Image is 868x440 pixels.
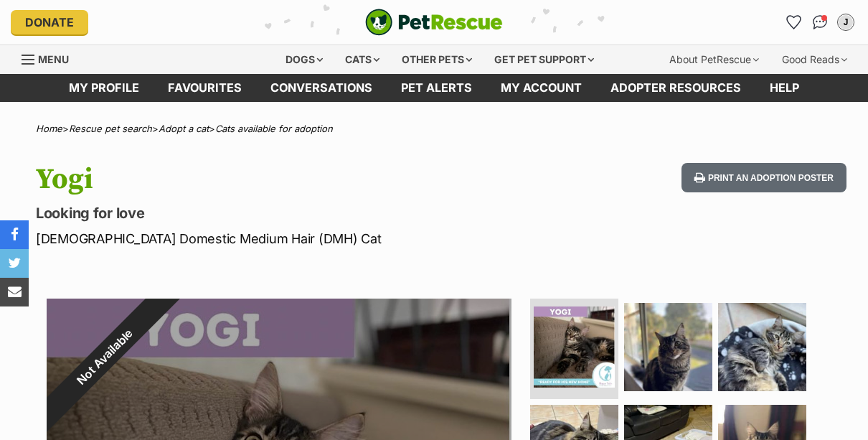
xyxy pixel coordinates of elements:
a: Cats available for adoption [215,123,333,134]
a: Pet alerts [387,74,486,102]
p: [DEMOGRAPHIC_DATA] Domestic Medium Hair (DMH) Cat [36,229,531,248]
a: Home [36,123,62,134]
a: Favourites [783,11,806,34]
span: Menu [38,53,69,65]
div: Good Reads [772,45,857,74]
button: My account [834,11,857,34]
div: J [839,15,853,29]
div: Get pet support [484,45,604,74]
img: Photo of Yogi [624,303,712,391]
a: Help [755,74,813,102]
a: Favourites [154,74,256,102]
ul: Account quick links [783,11,857,34]
a: Menu [22,45,79,71]
button: Print an adoption poster [681,163,846,192]
div: Other pets [392,45,482,74]
img: Photo of Yogi [534,306,615,388]
p: Looking for love [36,203,531,223]
div: Dogs [275,45,333,74]
a: conversations [256,74,387,102]
div: About PetRescue [659,45,769,74]
img: Photo of Yogi [718,303,806,391]
a: My account [486,74,596,102]
div: Cats [335,45,390,74]
img: chat-41dd97257d64d25036548639549fe6c8038ab92f7586957e7f3b1b290dea8141.svg [813,15,828,29]
a: PetRescue [365,9,503,36]
a: Adopter resources [596,74,755,102]
a: My profile [55,74,154,102]
img: logo-cat-932fe2b9b8326f06289b0f2fb663e598f794de774fb13d1741a6617ecf9a85b4.svg [365,9,503,36]
a: Conversations [808,11,831,34]
h1: Yogi [36,163,531,196]
a: Rescue pet search [69,123,152,134]
a: Adopt a cat [159,123,209,134]
a: Donate [11,10,88,34]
